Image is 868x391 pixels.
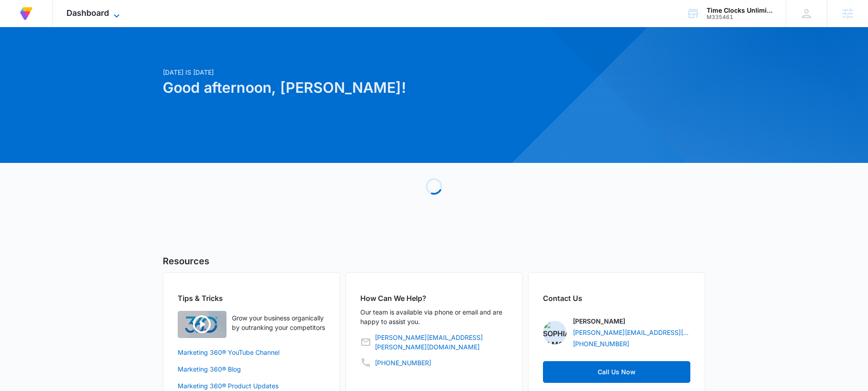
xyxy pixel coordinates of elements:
[375,358,431,367] a: [PHONE_NUMBER]
[360,293,508,304] h2: How Can We Help?
[163,254,705,268] h5: Resources
[178,381,325,391] a: Marketing 360® Product Updates
[543,293,690,304] h2: Contact Us
[163,77,521,99] h1: Good afternoon, [PERSON_NAME]!
[25,14,44,22] div: v 4.0.25
[163,67,521,77] p: [DATE] is [DATE]
[178,311,226,338] img: Quick Overview Video
[573,328,690,337] a: [PERSON_NAME][EMAIL_ADDRESS][PERSON_NAME][DOMAIN_NAME]
[573,316,625,326] p: [PERSON_NAME]
[178,293,325,304] h2: Tips & Tricks
[24,52,32,60] img: tab_domain_overview_orange.svg
[543,321,566,344] img: Sophia Elmore
[24,24,99,31] div: Domain: [DOMAIN_NAME]
[18,5,34,22] img: Volusion
[100,53,152,59] div: Keywords by Traffic
[375,333,508,352] a: [PERSON_NAME][EMAIL_ADDRESS][PERSON_NAME][DOMAIN_NAME]
[707,14,773,20] div: account id
[232,313,325,332] p: Grow your business organically by outranking your competitors
[66,8,109,18] span: Dashboard
[90,52,97,60] img: tab_keywords_by_traffic_grey.svg
[707,7,773,14] div: account name
[543,361,690,383] a: Call Us Now
[14,24,22,31] img: website_grey.svg
[178,348,325,357] a: Marketing 360® YouTube Channel
[178,364,325,374] a: Marketing 360® Blog
[573,339,629,348] a: [PHONE_NUMBER]
[34,53,81,59] div: Domain Overview
[360,307,508,326] p: Our team is available via phone or email and are happy to assist you.
[14,14,22,22] img: logo_orange.svg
